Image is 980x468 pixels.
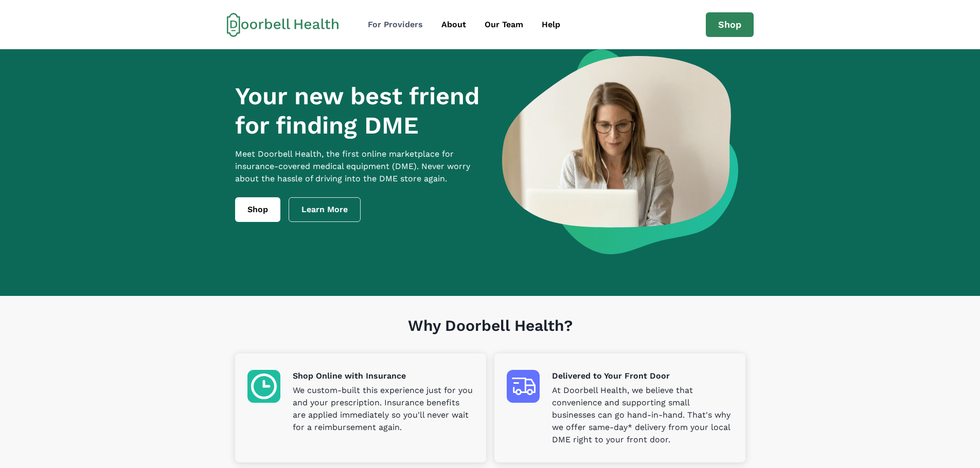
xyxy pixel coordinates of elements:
[235,148,485,185] p: Meet Doorbell Health, the first online marketplace for insurance-covered medical equipment (DME)....
[502,49,738,254] img: a woman looking at a computer
[293,384,474,434] p: We custom-built this experience just for you and your prescription. Insurance benefits are applie...
[542,18,560,31] div: Help
[235,316,745,353] h1: Why Doorbell Health?
[235,82,485,140] h1: Your new best friend for finding DME
[433,14,474,35] a: About
[552,370,733,382] p: Delivered to Your Front Door
[441,18,466,31] div: About
[293,370,474,382] p: Shop Online with Insurance
[235,197,280,222] a: Shop
[507,370,540,403] img: Delivered to Your Front Door icon
[552,384,733,446] p: At Doorbell Health, we believe that convenience and supporting small businesses can go hand-in-ha...
[485,18,523,31] div: Our Team
[476,14,531,35] a: Our Team
[706,12,754,37] a: Shop
[533,14,568,35] a: Help
[247,370,280,403] img: Shop Online with Insurance icon
[360,14,431,35] a: For Providers
[289,197,361,222] a: Learn More
[368,18,423,31] div: For Providers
